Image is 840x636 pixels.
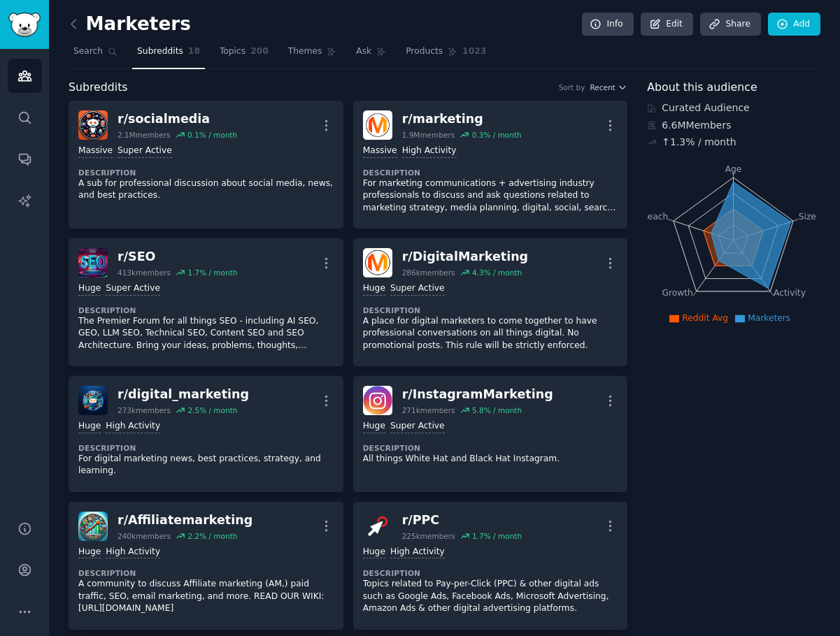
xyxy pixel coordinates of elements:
tspan: Reach [642,211,669,221]
div: Huge [78,420,101,433]
a: Edit [641,13,693,36]
div: High Activity [106,420,160,433]
span: 200 [250,45,269,58]
div: r/ socialmedia [118,110,237,128]
a: PPCr/PPC225kmembers1.7% / monthHugeHigh ActivityDescriptionTopics related to Pay-per-Click (PPC) ... [353,502,628,630]
div: Super Active [390,282,445,296]
div: 413k members [118,268,171,277]
p: For digital marketing news, best practices, strategy, and learning. [78,453,334,477]
a: digital_marketingr/digital_marketing273kmembers2.5% / monthHugeHigh ActivityDescriptionFor digita... [69,376,343,492]
div: Super Active [118,145,172,158]
h2: Marketers [69,13,191,36]
div: 225k members [402,531,455,541]
dt: Description [363,443,618,453]
div: High Activity [106,546,160,559]
div: r/ Affiliatemarketing [118,512,252,529]
a: Ask [351,41,391,69]
div: 5.8 % / month [472,405,522,415]
div: Massive [78,145,113,158]
dt: Description [363,168,618,178]
p: A place for digital marketers to come together to have professional conversations on all things d... [363,315,618,352]
div: 1.7 % / month [187,268,237,277]
a: DigitalMarketingr/DigitalMarketing286kmembers4.3% / monthHugeSuper ActiveDescriptionA place for d... [353,238,628,366]
button: Recent [590,82,627,92]
a: Themes [283,41,342,69]
img: PPC [363,512,392,541]
a: Affiliatemarketingr/Affiliatemarketing240kmembers2.2% / monthHugeHigh ActivityDescriptionA commun... [69,502,343,630]
span: Subreddits [137,45,183,58]
div: 4.3 % / month [472,268,522,277]
a: socialmediar/socialmedia2.1Mmembers0.1% / monthMassiveSuper ActiveDescriptionA sub for profession... [69,101,343,229]
div: ↑ 1.3 % / month [662,135,736,150]
div: 1.9M members [402,130,455,140]
span: Topics [220,45,245,58]
p: The Premier Forum for all things SEO - including AI SEO, GEO, LLM SEO, Technical SEO, Content SEO... [78,315,334,352]
tspan: Size [799,211,816,221]
a: InstagramMarketingr/InstagramMarketing271kmembers5.8% / monthHugeSuper ActiveDescriptionAll thing... [353,376,628,492]
div: 2.1M members [118,130,171,140]
div: r/ SEO [118,248,237,266]
div: Super Active [106,282,160,296]
div: 271k members [402,405,455,415]
span: Recent [590,82,615,92]
span: Reddit Avg [682,313,728,323]
div: 6.6M Members [647,118,820,133]
div: Huge [363,546,385,559]
dt: Description [363,305,618,315]
div: 0.3 % / month [472,130,522,140]
img: digital_marketing [78,386,108,415]
span: Subreddits [69,79,128,96]
a: Products1023 [401,41,491,69]
div: Massive [363,145,397,158]
img: SEO [78,248,108,277]
span: Products [406,45,443,58]
a: Subreddits18 [132,41,205,69]
div: 2.5 % / month [187,405,237,415]
span: Search [73,45,103,58]
div: r/ PPC [402,512,522,529]
span: 18 [188,45,200,58]
div: r/ digital_marketing [118,386,249,403]
a: Info [582,13,634,36]
a: Topics200 [215,41,273,69]
div: r/ InstagramMarketing [402,386,553,403]
div: r/ marketing [402,110,522,128]
a: Search [69,41,122,69]
a: SEOr/SEO413kmembers1.7% / monthHugeSuper ActiveDescriptionThe Premier Forum for all things SEO - ... [69,238,343,366]
dt: Description [78,305,334,315]
tspan: Age [725,164,742,174]
p: Topics related to Pay-per-Click (PPC) & other digital ads such as Google Ads, Facebook Ads, Micro... [363,578,618,615]
div: 286k members [402,268,455,277]
tspan: Activity [774,288,806,298]
img: socialmedia [78,110,108,140]
div: Huge [363,420,385,433]
div: 240k members [118,531,171,541]
div: Huge [78,282,101,296]
div: Huge [363,282,385,296]
dt: Description [78,443,334,453]
div: High Activity [390,546,445,559]
a: Add [768,13,820,36]
p: For marketing communications + advertising industry professionals to discuss and ask questions re... [363,178,618,215]
span: Themes [288,45,322,58]
img: marketing [363,110,392,140]
div: 1.7 % / month [472,531,522,541]
span: Ask [356,45,371,58]
tspan: Growth [662,288,693,298]
img: GummySearch logo [8,13,41,37]
dt: Description [78,568,334,578]
img: InstagramMarketing [363,386,392,415]
div: r/ DigitalMarketing [402,248,529,266]
a: Share [700,13,760,36]
p: All things White Hat and Black Hat Instagram. [363,453,618,465]
span: 1023 [462,45,486,58]
div: Super Active [390,420,445,433]
span: Marketers [748,313,790,323]
div: Huge [78,546,101,559]
p: A community to discuss Affiliate marketing (AM,) paid traffic, SEO, email marketing, and more. RE... [78,578,334,615]
dt: Description [363,568,618,578]
img: DigitalMarketing [363,248,392,277]
span: About this audience [647,79,757,96]
dt: Description [78,168,334,178]
div: Sort by [559,82,585,92]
